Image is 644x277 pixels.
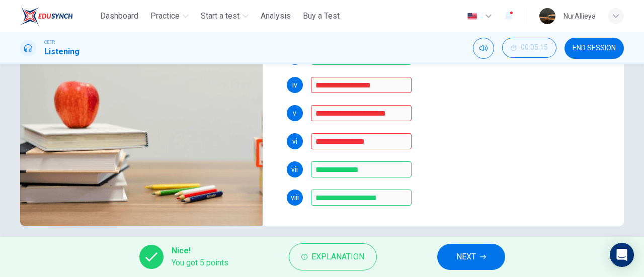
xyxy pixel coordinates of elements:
[311,77,412,93] input: reference room
[573,44,616,52] span: END SESSION
[610,243,634,267] div: Open Intercom Messenger
[100,10,138,22] span: Dashboard
[502,38,556,59] div: Hide
[292,81,297,88] span: iv
[502,38,556,58] button: 00:05:15
[303,10,340,22] span: Buy a Test
[197,7,253,25] button: Start a test
[146,7,193,25] button: Practice
[311,105,412,121] input: closed reserve room; closed reserve
[201,10,239,22] span: Start a test
[96,7,142,25] button: Dashboard
[521,44,548,52] span: 00:05:15
[44,39,55,46] span: CEFR
[172,257,228,269] span: You got 5 points
[20,6,73,26] img: ELTC logo
[437,244,505,270] button: NEXT
[456,250,476,264] span: NEXT
[563,10,596,22] div: NurAllieya
[289,243,377,270] button: Explanation
[291,194,299,201] span: viii
[44,46,79,58] h1: Listening
[299,7,344,25] button: Buy a Test
[261,10,291,22] span: Analysis
[292,138,297,145] span: vi
[311,133,412,149] input: journals
[473,38,494,59] div: Mute
[293,110,296,117] span: v
[257,7,295,25] button: Analysis
[311,250,364,264] span: Explanation
[20,6,96,26] a: ELTC logo
[466,13,478,20] img: en
[565,38,624,59] button: END SESSION
[539,8,555,24] img: Profile picture
[311,190,412,206] input: multimedia equipment
[150,10,180,22] span: Practice
[172,245,228,257] span: Nice!
[291,166,298,173] span: vii
[311,161,412,177] input: photocopy room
